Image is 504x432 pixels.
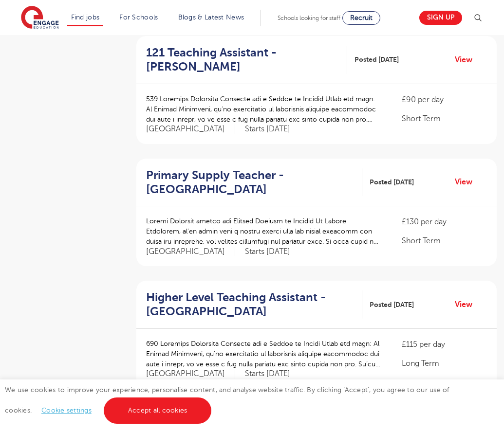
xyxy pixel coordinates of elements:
[370,177,414,187] span: Posted [DATE]
[146,216,382,247] p: Loremi Dolorsit ametco adi Elitsed Doeiusm te Incidid Ut Labore Etdolorem, al’en admin veni q nos...
[402,94,487,106] p: £90 per day
[146,369,235,379] span: [GEOGRAPHIC_DATA]
[455,298,480,311] a: View
[245,124,290,134] p: Starts [DATE]
[402,358,487,369] p: Long Term
[402,235,487,247] p: Short Term
[5,386,449,414] span: We use cookies to improve your experience, personalise content, and analyse website traffic. By c...
[146,339,382,369] p: 690 Loremips Dolorsita Consecte adi e Seddoe te Incidi Utlab etd magn: Al Enimad Minimveni, qu’no...
[455,176,480,188] a: View
[350,14,373,21] span: Recruit
[146,168,362,197] a: Primary Supply Teacher - [GEOGRAPHIC_DATA]
[41,407,92,414] a: Cookie settings
[402,216,487,228] p: £130 per day
[402,113,487,125] p: Short Term
[146,290,362,319] a: Higher Level Teaching Assistant - [GEOGRAPHIC_DATA]
[342,11,380,25] a: Recruit
[455,54,480,66] a: View
[178,14,244,21] a: Blogs & Latest News
[119,14,158,21] a: For Schools
[245,247,290,257] p: Starts [DATE]
[104,397,212,424] a: Accept all cookies
[21,6,59,30] img: Engage Education
[146,46,339,74] h2: 121 Teaching Assistant - [PERSON_NAME]
[146,124,235,134] span: [GEOGRAPHIC_DATA]
[370,300,414,310] span: Posted [DATE]
[146,46,347,74] a: 121 Teaching Assistant - [PERSON_NAME]
[355,54,399,65] span: Posted [DATE]
[146,247,235,257] span: [GEOGRAPHIC_DATA]
[146,94,382,125] p: 539 Loremips Dolorsita Consecte adi e Seddoe te Incidid Utlab etd magn: Al Enimad Minimveni, qu’n...
[402,339,487,350] p: £115 per day
[278,15,340,21] span: Schools looking for staff
[146,168,355,197] h2: Primary Supply Teacher - [GEOGRAPHIC_DATA]
[419,11,462,25] a: Sign up
[245,369,290,379] p: Starts [DATE]
[146,290,355,319] h2: Higher Level Teaching Assistant - [GEOGRAPHIC_DATA]
[71,14,100,21] a: Find jobs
